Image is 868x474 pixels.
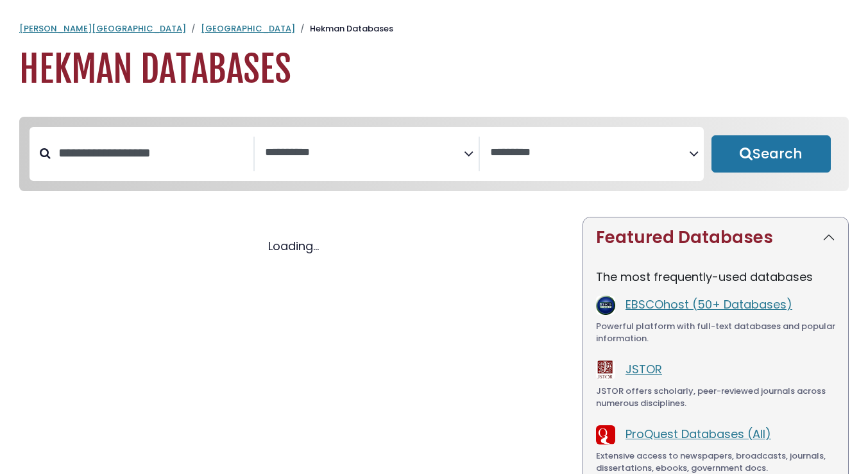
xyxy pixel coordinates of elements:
[51,142,253,164] input: Search database by title or keyword
[295,22,393,35] li: Hekman Databases
[711,135,831,173] button: Submit for Search Results
[19,117,849,191] nav: Search filters
[596,385,835,410] div: JSTOR offers scholarly, peer-reviewed journals across numerous disciplines.
[265,146,464,160] textarea: Search
[19,237,567,255] div: Loading...
[625,361,662,377] a: JSTOR
[596,320,835,345] div: Powerful platform with full-text databases and popular information.
[201,22,295,35] a: [GEOGRAPHIC_DATA]
[596,268,835,285] p: The most frequently-used databases
[19,22,849,35] nav: breadcrumb
[490,146,689,160] textarea: Search
[625,296,792,312] a: EBSCOhost (50+ Databases)
[625,426,771,442] a: ProQuest Databases (All)
[583,217,848,258] button: Featured Databases
[19,22,186,35] a: [PERSON_NAME][GEOGRAPHIC_DATA]
[19,48,849,91] h1: Hekman Databases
